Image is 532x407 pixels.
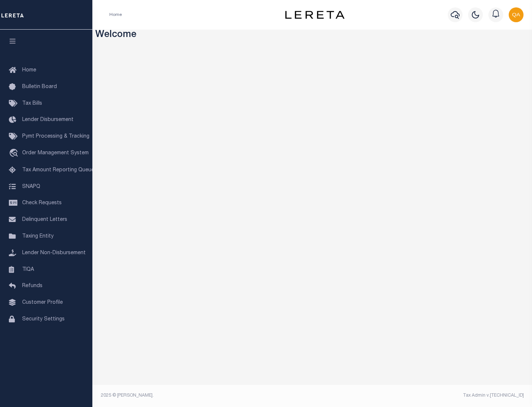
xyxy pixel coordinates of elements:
span: Tax Bills [22,101,42,106]
div: 2025 © [PERSON_NAME]. [95,392,313,399]
span: TIQA [22,267,34,272]
span: Check Requests [22,201,62,206]
img: svg+xml;base64,PHN2ZyB4bWxucz0iaHR0cDovL3d3dy53My5vcmcvMjAwMC9zdmciIHBvaW50ZXItZXZlbnRzPSJub25lIi... [509,7,524,22]
h3: Welcome [95,30,529,41]
span: Customer Profile [22,300,63,305]
span: Refunds [22,283,42,289]
span: Taxing Entity [22,234,54,239]
i: travel_explore [9,149,21,158]
span: Pymt Processing & Tracking [22,134,89,139]
span: Delinquent Letters [22,217,67,222]
span: SNAPQ [22,184,40,189]
span: Order Management System [22,151,89,156]
img: logo-dark.svg [285,11,344,19]
span: Bulletin Board [22,84,57,90]
span: Security Settings [22,317,65,322]
span: Tax Amount Reporting Queue [22,168,94,173]
span: Lender Non-Disbursement [22,250,86,256]
li: Home [109,11,122,18]
div: Tax Admin v.[TECHNICAL_ID] [318,392,524,399]
span: Lender Disbursement [22,117,74,122]
span: Home [22,68,36,73]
